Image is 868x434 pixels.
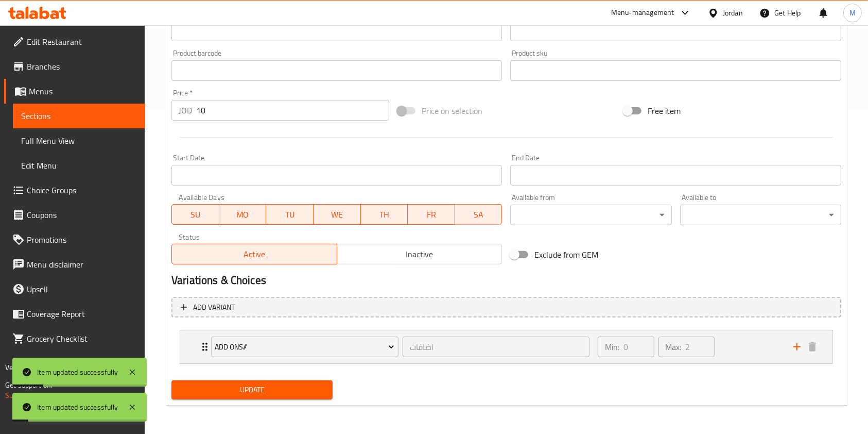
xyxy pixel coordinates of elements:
[5,378,53,392] span: Get support on:
[27,36,137,48] span: Edit Restaurant
[27,332,137,345] span: Grocery Checklist
[37,402,118,413] div: Item updated successfully
[27,209,137,221] span: Coupons
[21,135,137,147] span: Full Menu View
[408,204,455,225] button: FR
[21,159,137,172] span: Edit Menu
[680,205,841,225] div: ​
[510,205,671,225] div: ​
[180,330,832,363] div: Expand
[4,54,145,79] a: Branches
[805,339,820,355] button: delete
[5,361,30,374] span: Version:
[171,60,502,81] input: Please enter product barcode
[176,207,215,222] span: SU
[171,326,841,368] li: Expand
[171,204,219,225] button: SU
[171,297,841,318] button: Add variant
[361,204,408,225] button: TH
[27,308,137,320] span: Coverage Report
[412,207,451,222] span: FR
[13,153,145,178] a: Edit Menu
[176,247,333,262] span: Active
[422,105,482,117] span: Price on selection
[211,337,398,357] button: ADD ONS//
[4,203,145,227] a: Coupons
[171,273,841,288] h2: Variations & Choices
[611,7,674,19] div: Menu-management
[648,105,681,117] span: Free item
[4,227,145,252] a: Promotions
[4,29,145,54] a: Edit Restaurant
[193,301,235,314] span: Add variant
[179,104,192,116] p: JOD
[789,339,805,355] button: add
[4,302,145,326] a: Coverage Report
[196,100,389,121] input: Please enter price
[171,244,337,264] button: Active
[666,341,682,353] p: Max:
[314,204,361,225] button: WE
[13,128,145,153] a: Full Menu View
[534,248,598,261] span: Exclude from GEM
[27,233,137,246] span: Promotions
[4,178,145,203] a: Choice Groups
[27,60,137,73] span: Branches
[849,7,856,19] span: M
[341,247,498,262] span: Inactive
[27,184,137,196] span: Choice Groups
[318,207,357,222] span: WE
[5,389,71,402] a: Support.OpsPlatform
[223,207,263,222] span: MO
[270,207,309,222] span: TU
[4,277,145,302] a: Upsell
[215,341,394,354] span: ADD ONS//
[4,79,145,104] a: Menus
[455,204,502,225] button: SA
[37,366,118,378] div: Item updated successfully
[365,207,404,222] span: TH
[723,7,743,19] div: Jordan
[13,104,145,128] a: Sections
[180,383,324,396] span: Update
[21,110,137,122] span: Sections
[605,341,619,353] p: Min:
[510,60,841,81] input: Please enter product sku
[4,252,145,277] a: Menu disclaimer
[459,207,498,222] span: SA
[27,258,137,271] span: Menu disclaimer
[219,204,267,225] button: MO
[4,326,145,351] a: Grocery Checklist
[171,380,333,399] button: Update
[27,283,137,295] span: Upsell
[29,85,137,97] span: Menus
[266,204,314,225] button: TU
[337,244,502,264] button: Inactive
